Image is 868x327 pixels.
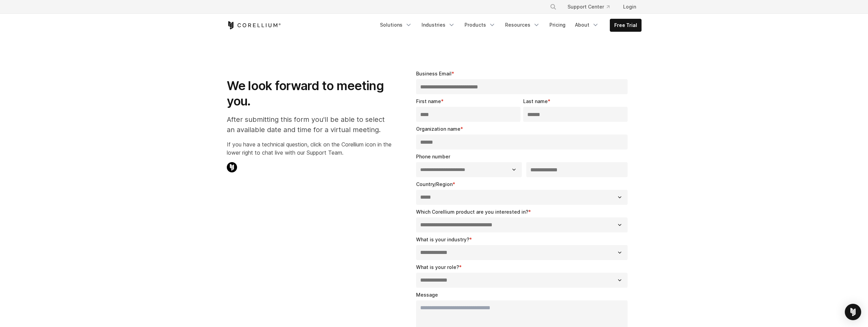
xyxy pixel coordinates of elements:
[227,78,392,109] h1: We look forward to meeting you.
[227,162,237,172] img: Corellium Chat Icon
[417,19,459,31] a: Industries
[416,181,453,187] span: Country/Region
[227,114,392,135] p: After submitting this form you'll be able to select an available date and time for a virtual meet...
[845,304,861,320] div: Open Intercom Messenger
[416,98,441,104] span: First name
[545,19,570,31] a: Pricing
[416,209,528,215] span: Which Corellium product are you interested in?
[416,154,450,159] span: Phone number
[227,140,392,157] p: If you have a technical question, click on the Corellium icon in the lower right to chat live wit...
[618,1,642,13] a: Login
[416,237,469,242] span: What is your industry?
[416,126,460,132] span: Organization name
[376,19,416,31] a: Solutions
[571,19,603,31] a: About
[416,264,459,270] span: What is your role?
[562,1,615,13] a: Support Center
[416,71,452,76] span: Business Email
[523,98,548,104] span: Last name
[542,1,642,13] div: Navigation Menu
[610,19,641,31] a: Free Trial
[227,21,281,29] a: Corellium Home
[460,19,500,31] a: Products
[376,19,642,32] div: Navigation Menu
[501,19,544,31] a: Resources
[547,1,559,13] button: Search
[416,292,438,298] span: Message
